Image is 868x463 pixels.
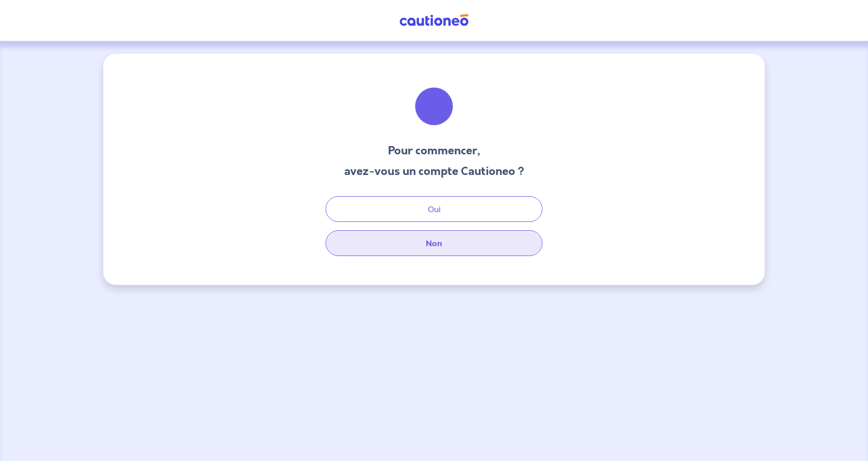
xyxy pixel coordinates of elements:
[395,14,473,27] img: Cautioneo
[326,230,542,256] button: Non
[344,142,524,159] h3: Pour commencer,
[344,163,524,180] h3: avez-vous un compte Cautioneo ?
[406,78,462,134] img: illu_welcome.svg
[326,196,542,222] button: Oui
